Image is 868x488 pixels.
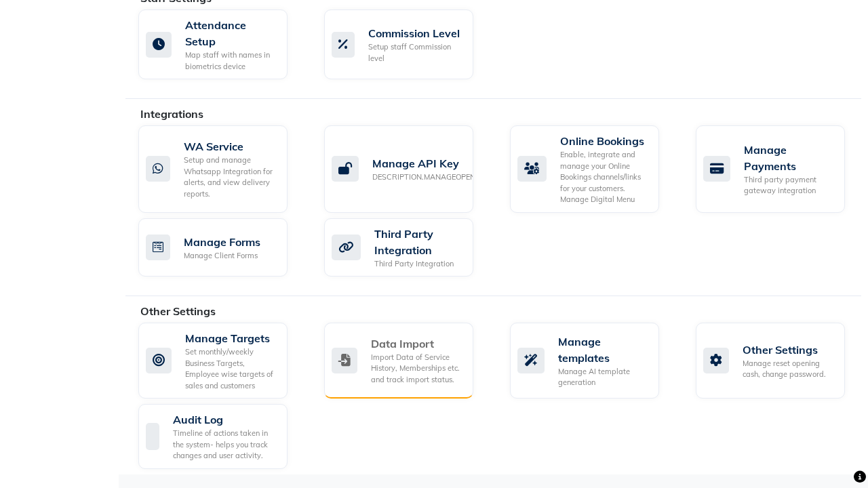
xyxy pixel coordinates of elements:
[138,323,304,399] a: Manage TargetsSet monthly/weekly Business Targets, Employee wise targets of sales and customers
[696,125,861,213] a: Manage PaymentsThird party payment gateway integration
[324,323,490,399] a: Data ImportImport Data of Service History, Memberships etc. and track import status.
[374,226,462,258] div: Third Party Integration
[510,125,675,213] a: Online BookingsEnable, integrate and manage your Online Bookings channels/links for your customer...
[743,342,834,358] div: Other Settings
[374,258,462,270] div: Third Party Integration
[324,9,490,79] a: Commission LevelSetup staff Commission level
[138,125,304,213] a: WA ServiceSetup and manage Whatsapp Integration for alerts, and view delivery reports.
[368,25,462,41] div: Commission Level
[184,250,260,262] div: Manage Client Forms
[696,323,861,399] a: Other SettingsManage reset opening cash, change password.
[372,171,488,183] div: DESCRIPTION.MANAGEOPENAPI
[138,404,304,469] a: Audit LogTimeline of actions taken in the system- helps you track changes and user activity.
[173,428,277,462] div: Timeline of actions taken in the system- helps you track changes and user activity.
[184,155,277,199] div: Setup and manage Whatsapp Integration for alerts, and view delivery reports.
[558,333,648,366] div: Manage templates
[371,352,462,386] div: Import Data of Service History, Memberships etc. and track import status.
[138,218,304,277] a: Manage FormsManage Client Forms
[744,174,834,197] div: Third party payment gateway integration
[146,423,159,450] img: check-list.png
[368,41,462,64] div: Setup staff Commission level
[372,155,488,171] div: Manage API Key
[510,323,675,399] a: Manage templatesManage AI template generation
[185,330,277,346] div: Manage Targets
[185,49,277,72] div: Map staff with names in biometrics device
[138,9,304,79] a: Attendance SetupMap staff with names in biometrics device
[744,142,834,174] div: Manage Payments
[324,125,490,213] a: Manage API KeyDESCRIPTION.MANAGEOPENAPI
[743,358,834,380] div: Manage reset opening cash, change password.
[184,138,277,155] div: WA Service
[560,149,648,205] div: Enable, integrate and manage your Online Bookings channels/links for your customers. Manage Digit...
[324,218,490,277] a: Third Party IntegrationThird Party Integration
[173,411,277,428] div: Audit Log
[185,346,277,391] div: Set monthly/weekly Business Targets, Employee wise targets of sales and customers
[560,133,648,149] div: Online Bookings
[558,366,648,388] div: Manage AI template generation
[371,335,462,352] div: Data Import
[184,234,260,250] div: Manage Forms
[185,17,277,49] div: Attendance Setup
